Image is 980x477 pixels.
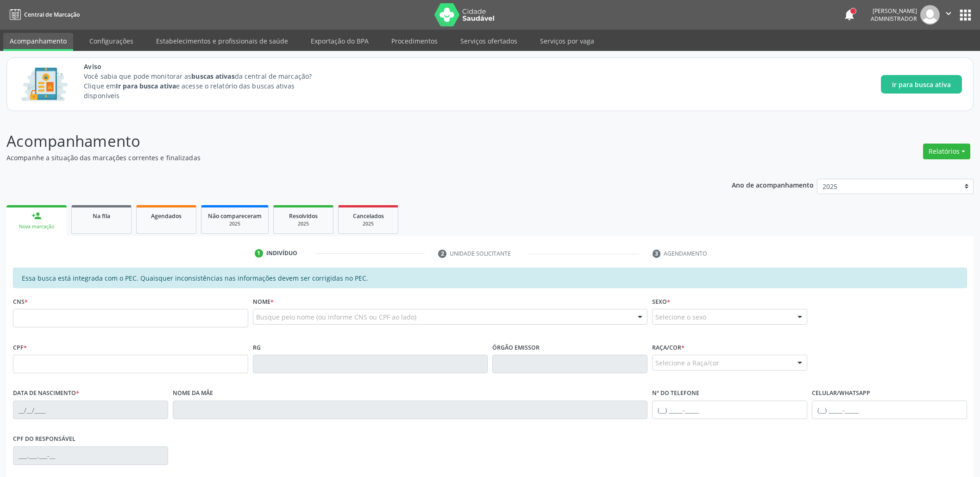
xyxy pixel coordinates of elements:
span: Na fila [93,212,110,220]
div: [PERSON_NAME] [871,7,917,15]
a: Serviços por vaga [534,33,601,49]
p: Você sabia que pode monitorar as da central de marcação? Clique em e acesse o relatório das busca... [84,71,329,100]
div: Nova marcação [13,223,60,230]
button: Ir para busca ativa [881,75,962,94]
span: Selecione a Raça/cor [655,358,719,368]
label: Nome da mãe [173,386,213,401]
a: Central de Marcação [6,7,80,22]
button: apps [957,7,974,23]
label: Nome [253,295,274,309]
strong: buscas ativas [191,72,234,81]
span: Selecione o sexo [655,312,706,322]
span: Ir para busca ativa [892,80,951,89]
div: 2025 [345,220,391,227]
p: Acompanhe a situação das marcações correntes e finalizadas [6,153,684,163]
div: Indivíduo [266,249,297,257]
input: (__) _____-_____ [812,401,967,419]
span: Central de Marcação [24,11,80,19]
label: Órgão emissor [492,340,540,355]
label: Raça/cor [652,340,685,355]
img: img [920,5,940,25]
span: Busque pelo nome (ou informe CNS ou CPF ao lado) [256,312,416,322]
span: Agendados [151,212,182,220]
span: Aviso [84,62,329,71]
label: Data de nascimento [13,386,79,401]
label: CPF [13,340,27,355]
img: Imagem de CalloutCard [18,63,71,105]
input: __/__/____ [13,401,168,419]
label: Sexo [652,295,670,309]
label: Celular/WhatsApp [812,386,870,401]
label: Nº do Telefone [652,386,699,401]
i:  [943,8,954,19]
input: ___.___.___-__ [13,446,168,465]
a: Acompanhamento [3,33,73,51]
strong: Ir para busca ativa [116,82,176,90]
button: Relatórios [923,144,970,159]
div: 1 [255,249,263,257]
a: Serviços ofertados [454,33,524,49]
div: 2025 [208,220,262,227]
label: CPF do responsável [13,432,75,446]
div: Essa busca está integrada com o PEC. Quaisquer inconsistências nas informações devem ser corrigid... [13,268,967,288]
a: Estabelecimentos e profissionais de saúde [150,33,295,49]
span: Resolvidos [289,212,318,220]
a: Exportação do BPA [304,33,375,49]
span: Cancelados [353,212,384,220]
a: Configurações [83,33,140,49]
div: 2025 [280,220,327,227]
input: (__) _____-_____ [652,401,807,419]
span: Administrador [871,15,917,23]
p: Acompanhamento [6,130,684,153]
button: notifications [843,8,856,21]
label: CNS [13,295,28,309]
label: RG [253,340,261,355]
p: Ano de acompanhamento [732,179,814,190]
span: Não compareceram [208,212,262,220]
div: person_add [31,211,42,221]
button:  [940,5,957,25]
a: Procedimentos [385,33,444,49]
